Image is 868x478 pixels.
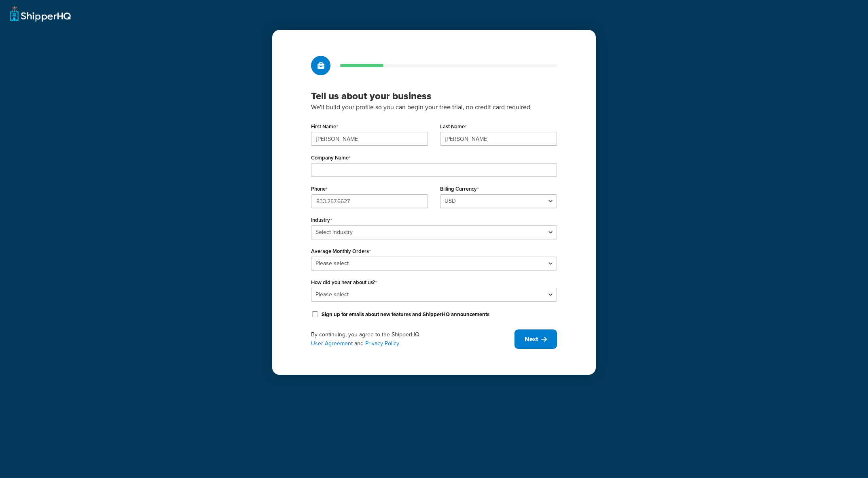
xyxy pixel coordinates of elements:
[311,279,377,286] label: How did you hear about us?
[311,330,514,348] div: By continuing, you agree to the ShipperHQ and
[440,123,467,130] label: Last Name
[311,339,353,348] a: User Agreement
[311,155,351,161] label: Company Name
[311,186,328,192] label: Phone
[311,102,557,113] p: We'll build your profile so you can begin your free trial, no credit card required
[365,339,399,348] a: Privacy Policy
[311,217,332,223] label: Industry
[525,335,538,344] span: Next
[322,311,489,318] label: Sign up for emails about new features and ShipperHQ announcements
[514,329,557,349] button: Next
[440,186,479,192] label: Billing Currency
[311,248,371,255] label: Average Monthly Orders
[311,123,338,130] label: First Name
[311,90,557,102] h3: Tell us about your business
